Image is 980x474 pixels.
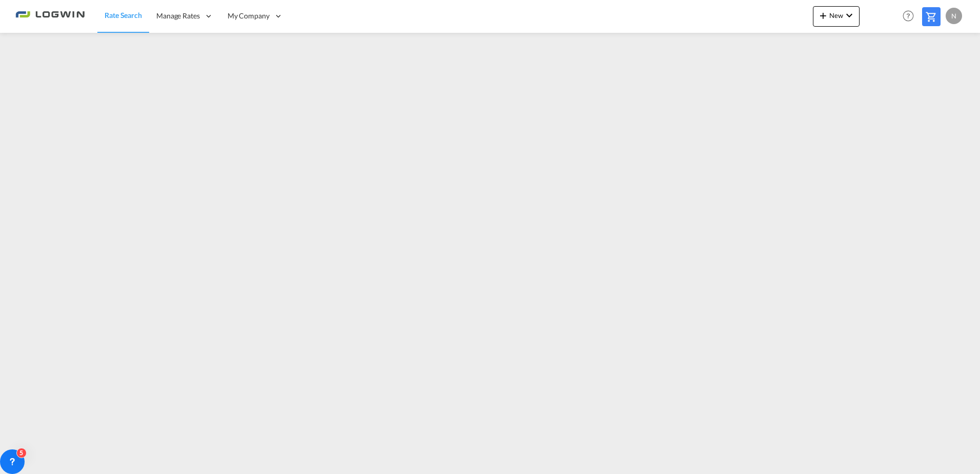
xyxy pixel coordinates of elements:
[15,5,85,28] img: 2761ae10d95411efa20a1f5e0282d2d7.png
[843,9,855,22] md-icon: icon-chevron-down
[900,7,917,25] span: Help
[817,9,829,22] md-icon: icon-plus 400-fg
[156,11,200,21] span: Manage Rates
[813,6,860,27] button: icon-plus 400-fgNewicon-chevron-down
[817,11,855,19] span: New
[900,7,922,26] div: Help
[228,11,270,21] span: My Company
[946,8,962,24] div: N
[105,11,142,19] span: Rate Search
